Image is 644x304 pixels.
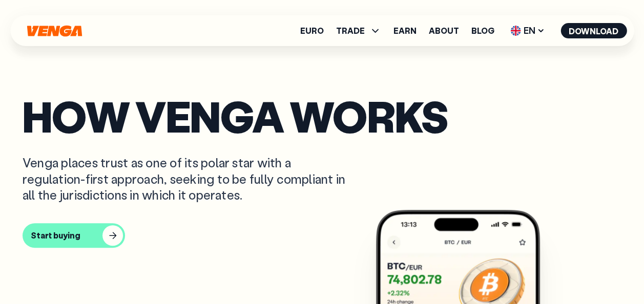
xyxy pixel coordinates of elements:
a: About [429,27,459,35]
p: Venga places trust as one of its polar star with a regulation-first approach, seeking to be fully... [23,155,346,203]
a: Euro [300,27,324,35]
img: flag-uk [510,26,521,36]
span: EN [507,23,548,39]
a: Earn [393,27,417,35]
span: TRADE [336,27,365,35]
span: TRADE [336,25,381,37]
p: HOW VENGA WORKS [23,97,621,134]
button: Download [560,23,627,38]
svg: Home [26,25,83,37]
a: Start buying [23,223,621,248]
div: Start buying [31,230,80,241]
button: Start buying [23,223,125,248]
a: Blog [471,27,494,35]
